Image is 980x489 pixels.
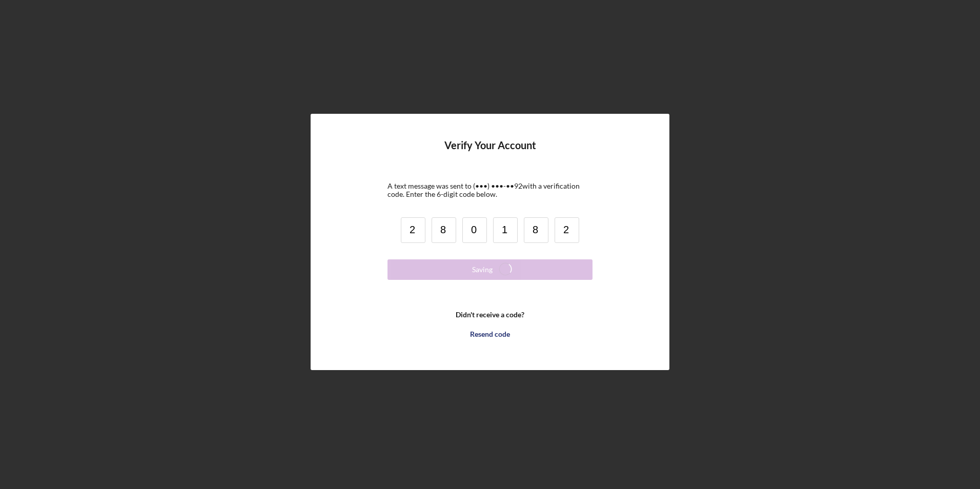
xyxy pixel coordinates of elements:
[387,182,593,198] div: A text message was sent to (•••) •••-•• 92 with a verification code. Enter the 6-digit code below.
[387,324,593,344] button: Resend code
[470,324,510,344] div: Resend code
[472,259,493,280] div: Saving
[387,259,593,280] button: Saving
[456,311,524,319] b: Didn't receive a code?
[444,139,536,167] h4: Verify Your Account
